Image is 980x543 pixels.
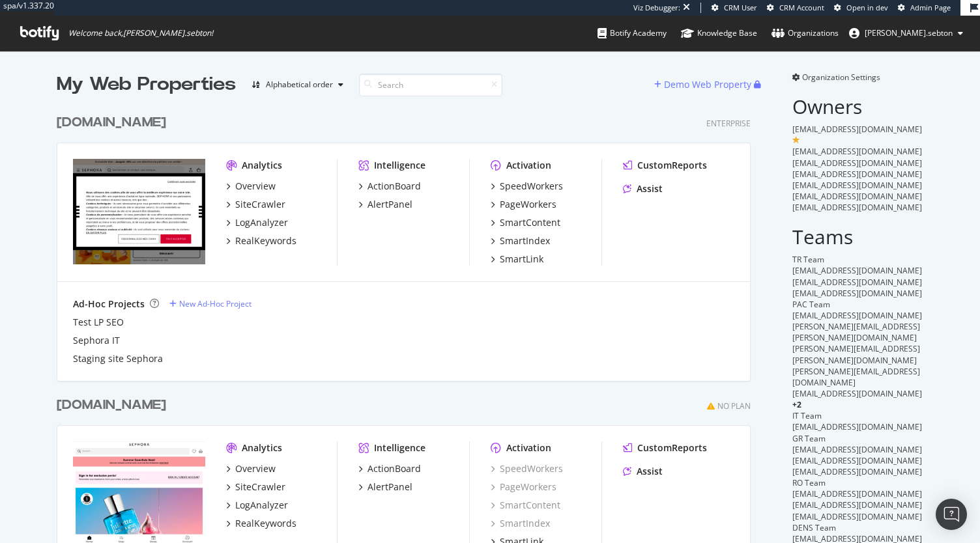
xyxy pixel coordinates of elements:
[73,316,124,329] div: Test LP SEO
[242,441,282,454] div: Analytics
[898,3,951,13] a: Admin Page
[246,74,349,95] button: Alphabetical order
[500,253,543,266] div: SmartLink
[491,180,563,193] a: SpeedWorkers
[367,198,412,211] div: AlertPanel
[57,396,171,415] a: [DOMAIN_NAME]
[491,253,543,266] a: SmartLink
[235,499,288,512] div: LogAnalyzer
[235,234,296,247] div: RealKeywords
[358,198,412,211] a: AlertPanel
[792,421,922,432] span: [EMAIL_ADDRESS][DOMAIN_NAME]
[73,352,163,365] a: Staging site Sephora
[500,198,556,211] div: PageWorkers
[491,517,550,530] a: SmartIndex
[358,480,412,494] a: AlertPanel
[633,3,680,13] div: Viz Debugger:
[266,81,333,89] div: Alphabetical order
[792,254,923,265] div: TR Team
[358,462,421,475] a: ActionBoard
[802,72,880,83] span: Organization Settings
[57,113,171,132] a: [DOMAIN_NAME]
[491,480,556,494] a: PageWorkers
[73,334,120,347] a: Sephora IT
[792,488,922,499] span: [EMAIL_ADDRESS][DOMAIN_NAME]
[792,265,922,276] span: [EMAIL_ADDRESS][DOMAIN_NAME]
[834,3,888,13] a: Open in dev
[226,499,288,512] a: LogAnalyzer
[792,410,923,421] div: IT Team
[792,169,922,180] span: [EMAIL_ADDRESS][DOMAIN_NAME]
[792,299,923,310] div: PAC Team
[792,477,923,488] div: RO Team
[792,366,920,388] span: [PERSON_NAME][EMAIL_ADDRESS][DOMAIN_NAME]
[681,27,757,40] div: Knowledge Base
[706,118,751,129] div: Enterprise
[724,3,757,12] span: CRM User
[491,198,556,211] a: PageWorkers
[792,455,922,466] span: [EMAIL_ADDRESS][DOMAIN_NAME]
[226,216,288,229] a: LogAnalyzer
[623,465,663,478] a: Assist
[598,16,667,51] a: Botify Academy
[637,182,663,195] div: Assist
[792,158,922,169] span: [EMAIL_ADDRESS][DOMAIN_NAME]
[792,343,920,365] span: [PERSON_NAME][EMAIL_ADDRESS][PERSON_NAME][DOMAIN_NAME]
[491,462,563,475] a: SpeedWorkers
[792,124,922,135] span: [EMAIL_ADDRESS][DOMAIN_NAME]
[792,310,922,321] span: [EMAIL_ADDRESS][DOMAIN_NAME]
[865,27,953,38] span: anne.sebton
[226,234,296,247] a: RealKeywords
[491,234,550,247] a: SmartIndex
[506,159,551,172] div: Activation
[73,298,145,311] div: Ad-Hoc Projects
[169,298,252,309] a: New Ad-Hoc Project
[792,321,920,343] span: [PERSON_NAME][EMAIL_ADDRESS][PERSON_NAME][DOMAIN_NAME]
[374,441,425,454] div: Intelligence
[681,16,757,51] a: Knowledge Base
[792,146,922,157] span: [EMAIL_ADDRESS][DOMAIN_NAME]
[839,23,973,44] button: [PERSON_NAME].sebton
[792,399,801,410] span: + 2
[910,3,951,12] span: Admin Page
[623,441,707,454] a: CustomReports
[367,462,421,475] div: ActionBoard
[367,480,412,494] div: AlertPanel
[623,159,707,172] a: CustomReports
[235,198,285,211] div: SiteCrawler
[792,433,923,444] div: GR Team
[506,441,551,454] div: Activation
[367,180,421,193] div: ActionBoard
[235,216,288,229] div: LogAnalyzer
[57,113,166,132] div: [DOMAIN_NAME]
[179,298,252,309] div: New Ad-Hoc Project
[936,499,967,530] div: Open Intercom Messenger
[226,180,276,193] a: Overview
[779,3,824,12] span: CRM Account
[491,499,560,512] a: SmartContent
[235,462,276,475] div: Overview
[664,78,751,91] div: Demo Web Property
[792,388,922,399] span: [EMAIL_ADDRESS][DOMAIN_NAME]
[226,198,285,211] a: SiteCrawler
[846,3,888,12] span: Open in dev
[374,159,425,172] div: Intelligence
[226,480,285,494] a: SiteCrawler
[235,517,296,530] div: RealKeywords
[792,522,923,533] div: DENS Team
[767,3,824,13] a: CRM Account
[792,466,922,477] span: [EMAIL_ADDRESS][DOMAIN_NAME]
[235,480,285,494] div: SiteCrawler
[792,202,922,213] span: [EMAIL_ADDRESS][DOMAIN_NAME]
[654,79,754,90] a: Demo Web Property
[359,74,502,96] input: Search
[637,465,663,478] div: Assist
[712,3,757,13] a: CRM User
[717,400,751,411] div: No Plan
[242,159,282,172] div: Analytics
[792,226,923,247] h2: Teams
